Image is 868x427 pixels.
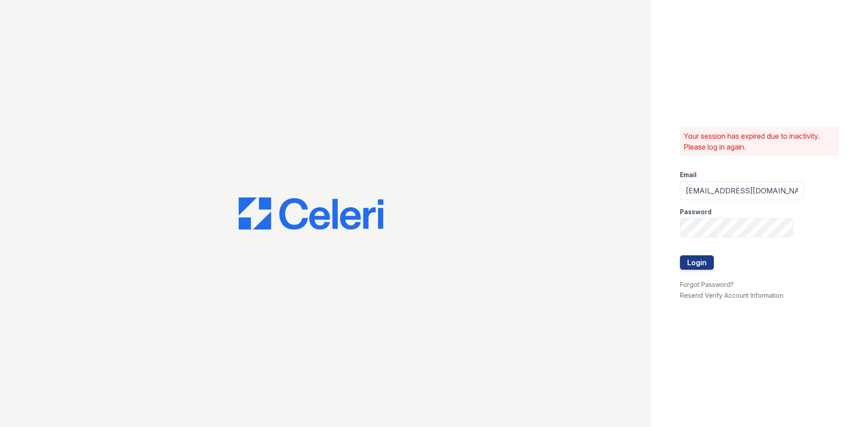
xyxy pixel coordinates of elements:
[239,197,383,230] img: CE_Logo_Blue-a8612792a0a2168367f1c8372b55b34899dd931a85d93a1a3d3e32e68fde9ad4.png
[680,207,712,216] label: Password
[684,131,835,152] p: Your session has expired due to inactivity. Please log in again.
[680,255,714,270] button: Login
[680,291,783,299] a: Resend Verify Account Information
[680,281,734,288] a: Forgot Password?
[680,170,697,179] label: Email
